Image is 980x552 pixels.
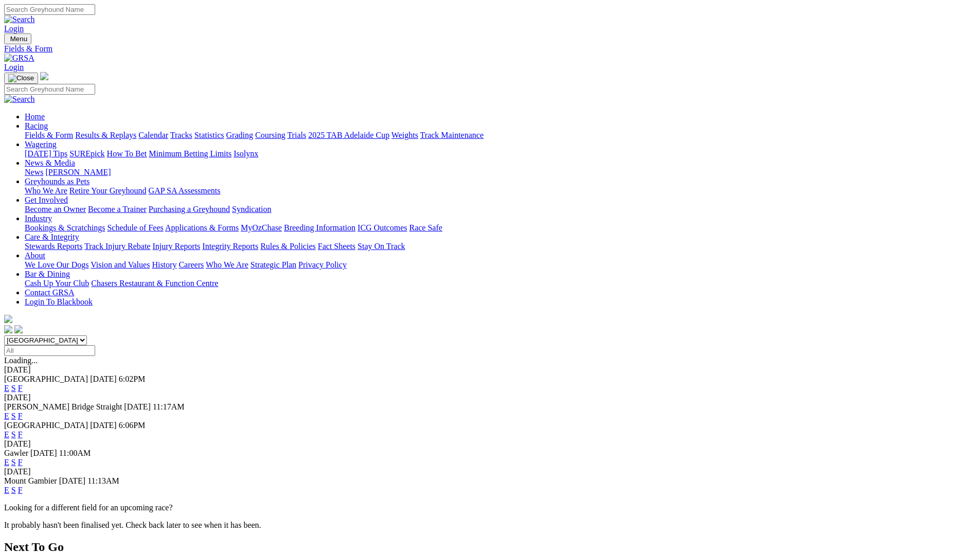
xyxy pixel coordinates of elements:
[149,186,221,195] a: GAP SA Assessments
[4,521,261,529] partial: It probably hasn't been finalised yet. Check back later to see when it has been.
[25,131,976,140] div: Racing
[119,375,146,383] span: 6:02PM
[18,486,23,494] a: F
[25,251,45,260] a: About
[318,242,355,251] a: Fact Sheets
[4,375,88,383] span: [GEOGRAPHIC_DATA]
[251,260,296,269] a: Strategic Plan
[4,458,9,467] a: E
[18,412,23,420] a: F
[4,84,95,95] input: Search
[25,121,48,130] a: Racing
[4,421,88,430] span: [GEOGRAPHIC_DATA]
[11,384,16,393] a: S
[4,430,9,439] a: E
[226,131,253,139] a: Grading
[4,503,976,512] p: Looking for a different field for an upcoming race?
[69,149,104,158] a: SUREpick
[4,54,34,63] img: GRSA
[4,325,12,333] img: facebook.svg
[25,279,89,288] a: Cash Up Your Club
[4,15,35,24] img: Search
[25,140,57,149] a: Wagering
[4,73,38,84] button: Toggle navigation
[25,149,976,158] div: Wagering
[358,242,405,251] a: Stay On Track
[25,195,68,204] a: Get Involved
[25,279,976,288] div: Bar & Dining
[25,186,67,195] a: Who We Are
[194,131,224,139] a: Statistics
[40,72,48,80] img: logo-grsa-white.png
[25,260,88,269] a: We Love Our Dogs
[4,476,57,485] span: Mount Gambier
[107,149,147,158] a: How To Bet
[88,205,147,213] a: Become a Trainer
[124,402,151,411] span: [DATE]
[4,365,976,375] div: [DATE]
[284,223,355,232] a: Breeding Information
[25,186,976,195] div: Greyhounds as Pets
[4,467,976,476] div: [DATE]
[260,242,316,251] a: Rules & Policies
[90,421,117,430] span: [DATE]
[4,24,24,33] a: Login
[298,260,347,269] a: Privacy Policy
[4,412,9,420] a: E
[25,112,45,121] a: Home
[25,168,976,177] div: News & Media
[4,486,9,494] a: E
[18,430,23,439] a: F
[25,177,90,186] a: Greyhounds as Pets
[25,270,70,278] a: Bar & Dining
[25,242,82,251] a: Stewards Reports
[25,205,976,214] div: Get Involved
[11,412,16,420] a: S
[18,384,23,393] a: F
[391,131,418,139] a: Weights
[255,131,286,139] a: Coursing
[206,260,248,269] a: Who We Are
[59,476,86,485] span: [DATE]
[153,402,185,411] span: 11:17AM
[420,131,484,139] a: Track Maintenance
[25,205,86,213] a: Become an Owner
[25,158,75,167] a: News & Media
[234,149,258,158] a: Isolynx
[165,223,239,232] a: Applications & Forms
[152,260,176,269] a: History
[4,95,35,104] img: Search
[4,315,12,323] img: logo-grsa-white.png
[25,131,73,139] a: Fields & Form
[11,486,16,494] a: S
[4,449,28,457] span: Gawler
[170,131,192,139] a: Tracks
[4,4,95,15] input: Search
[179,260,204,269] a: Careers
[69,186,147,195] a: Retire Your Greyhound
[11,458,16,467] a: S
[11,430,16,439] a: S
[149,205,230,213] a: Purchasing a Greyhound
[232,205,271,213] a: Syndication
[25,297,93,306] a: Login To Blackbook
[152,242,200,251] a: Injury Reports
[14,325,23,333] img: twitter.svg
[149,149,231,158] a: Minimum Betting Limits
[4,393,976,402] div: [DATE]
[25,223,976,233] div: Industry
[4,384,9,393] a: E
[87,476,119,485] span: 11:13AM
[4,345,95,356] input: Select date
[18,458,23,467] a: F
[4,44,976,54] a: Fields & Form
[25,223,105,232] a: Bookings & Scratchings
[409,223,442,232] a: Race Safe
[4,63,24,72] a: Login
[241,223,282,232] a: MyOzChase
[138,131,168,139] a: Calendar
[119,421,146,430] span: 6:06PM
[90,375,117,383] span: [DATE]
[75,131,136,139] a: Results & Replays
